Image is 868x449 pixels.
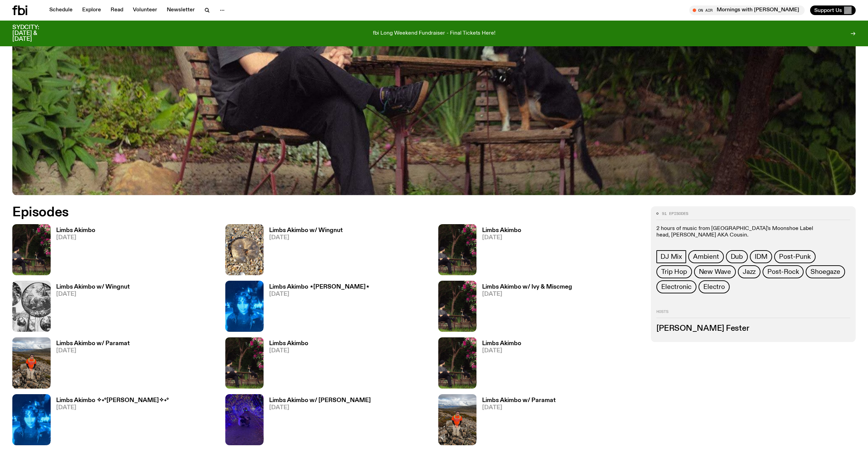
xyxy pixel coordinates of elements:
a: Limbs Akimbo[DATE] [51,228,95,275]
a: DJ Mix [656,250,686,263]
a: New Wave [694,265,736,278]
a: Shoegaze [806,265,845,278]
button: Support Us [810,5,856,15]
a: Jazz [738,265,760,278]
span: Dub [731,253,743,260]
span: [DATE] [269,291,369,297]
h2: Episodes [12,206,572,219]
img: Jackson sits at an outdoor table, legs crossed and gazing at a black and brown dog also sitting a... [12,224,51,275]
h3: Limbs Akimbo w/ Paramat [56,341,130,347]
p: 2 hours of music from [GEOGRAPHIC_DATA]'s Moonshoe Label head, [PERSON_NAME] AKA Cousin. [656,226,850,239]
a: Volunteer [129,5,161,15]
span: Shoegaze [810,268,840,276]
span: Post-Rock [767,268,799,276]
span: Electro [703,283,725,291]
a: Schedule [45,5,77,15]
h3: Limbs Akimbo [56,228,95,233]
span: Electronic [661,283,692,291]
img: Image from 'Domebooks: Reflecting on Domebook 2' by Lloyd Kahn [12,281,51,332]
span: [DATE] [56,291,130,297]
a: Limbs Akimbo[DATE] [477,341,521,388]
span: [DATE] [269,235,343,241]
button: On AirMornings with [PERSON_NAME] [689,5,805,15]
a: Dub [726,250,748,263]
a: IDM [750,250,772,263]
a: Limbs Akimbo ✧˖°[PERSON_NAME]✧˖°[DATE] [51,398,169,445]
h3: [PERSON_NAME] Fester [656,325,850,332]
a: Ambient [688,250,724,263]
h3: Limbs Akimbo [269,341,308,347]
img: Jackson sits at an outdoor table, legs crossed and gazing at a black and brown dog also sitting a... [438,337,477,388]
a: Read [106,5,127,15]
a: Limbs Akimbo[DATE] [477,228,521,275]
h3: SYDCITY: [DATE] & [DATE] [12,25,56,42]
span: 91 episodes [662,212,688,216]
h3: Limbs Akimbo ⋆[PERSON_NAME]⋆ [269,284,369,290]
span: Support Us [814,7,842,13]
h3: Limbs Akimbo w/ Paramat [482,398,556,403]
a: Limbs Akimbo w/ Wingnut[DATE] [51,284,130,332]
span: [DATE] [56,405,169,411]
a: Limbs Akimbo w/ Paramat[DATE] [477,398,556,445]
span: Trip Hop [661,268,687,276]
span: IDM [755,253,767,260]
span: [DATE] [482,405,556,411]
a: Limbs Akimbo w/ Paramat[DATE] [51,341,130,388]
h3: Limbs Akimbo w/ Ivy & Miscmeg [482,284,572,290]
p: fbi Long Weekend Fundraiser - Final Tickets Here! [373,31,495,37]
span: [DATE] [482,235,521,241]
img: Jackson sits at an outdoor table, legs crossed and gazing at a black and brown dog also sitting a... [225,337,264,388]
span: Post-Punk [779,253,810,260]
a: Newsletter [163,5,199,15]
a: Limbs Akimbo ⋆[PERSON_NAME]⋆[DATE] [264,284,369,332]
a: Limbs Akimbo w/ Ivy & Miscmeg[DATE] [477,284,572,332]
h3: Limbs Akimbo w/ [PERSON_NAME] [269,398,371,403]
a: Electro [699,280,730,293]
a: Explore [78,5,105,15]
span: Ambient [693,253,719,260]
h3: Limbs Akimbo ✧˖°[PERSON_NAME]✧˖° [56,398,169,403]
img: Jackson sits at an outdoor table, legs crossed and gazing at a black and brown dog also sitting a... [438,281,477,332]
h3: Limbs Akimbo [482,341,521,347]
h3: Limbs Akimbo w/ Wingnut [269,228,343,233]
span: Jazz [743,268,756,276]
span: [DATE] [482,291,572,297]
span: [DATE] [482,348,521,354]
span: DJ Mix [661,253,682,260]
span: [DATE] [269,405,371,411]
img: Jackson sits at an outdoor table, legs crossed and gazing at a black and brown dog also sitting a... [438,224,477,275]
h2: Hosts [656,310,850,318]
h3: Limbs Akimbo [482,228,521,233]
a: Trip Hop [656,265,692,278]
span: [DATE] [269,348,308,354]
a: Limbs Akimbo w/ Wingnut[DATE] [264,228,343,275]
span: [DATE] [56,348,130,354]
a: Limbs Akimbo w/ [PERSON_NAME][DATE] [264,398,371,445]
a: Post-Rock [763,265,804,278]
a: Limbs Akimbo[DATE] [264,341,308,388]
h3: Limbs Akimbo w/ Wingnut [56,284,130,290]
a: Post-Punk [774,250,815,263]
a: Electronic [656,280,696,293]
span: [DATE] [56,235,95,241]
span: New Wave [699,268,731,276]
